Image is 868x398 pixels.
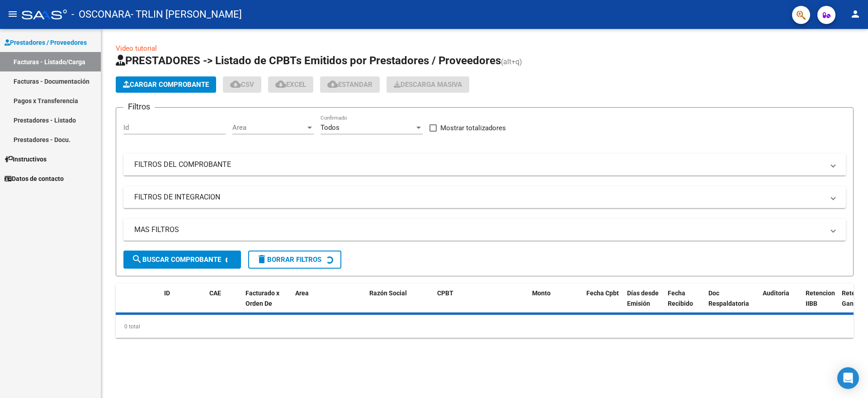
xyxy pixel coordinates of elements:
datatable-header-cell: Fecha Cpbt [583,284,623,323]
mat-panel-title: FILTROS DEL COMPROBANTE [134,160,824,170]
mat-icon: search [132,254,142,265]
button: Estandar [320,76,380,93]
span: Todos [321,123,340,132]
mat-icon: cloud_download [275,79,286,90]
datatable-header-cell: Días desde Emisión [623,284,664,323]
mat-icon: person [850,9,861,19]
button: Buscar Comprobante [123,251,241,269]
span: - OSCONARA [71,5,131,24]
mat-icon: cloud_download [230,79,241,90]
span: Area [232,123,306,132]
span: Cargar Comprobante [123,81,209,89]
datatable-header-cell: Retencion IIBB [802,284,838,323]
span: Instructivos [5,154,47,164]
h3: Filtros [123,100,155,113]
mat-expansion-panel-header: MAS FILTROS [123,219,846,241]
datatable-header-cell: Razón Social [366,284,434,323]
span: Borrar Filtros [256,256,321,264]
datatable-header-cell: ID [160,284,206,323]
span: Doc Respaldatoria [708,289,749,307]
span: Retencion IIBB [806,289,835,307]
span: Días desde Emisión [627,289,659,307]
button: Cargar Comprobante [116,76,216,93]
mat-icon: cloud_download [327,79,338,90]
mat-panel-title: MAS FILTROS [134,225,824,235]
span: Buscar Comprobante [132,256,221,264]
datatable-header-cell: CPBT [434,284,528,323]
span: Facturado x Orden De [245,289,279,307]
span: PRESTADORES -> Listado de CPBTs Emitidos por Prestadores / Proveedores [116,54,501,67]
mat-panel-title: FILTROS DE INTEGRACION [134,192,824,202]
datatable-header-cell: Doc Respaldatoria [705,284,759,323]
span: CSV [230,81,254,89]
datatable-header-cell: CAE [206,284,242,323]
span: CPBT [437,289,453,297]
mat-expansion-panel-header: FILTROS DE INTEGRACION [123,186,846,208]
span: Datos de contacto [5,174,64,184]
span: Estandar [327,81,373,89]
span: Fecha Cpbt [586,289,619,297]
span: Mostrar totalizadores [440,123,506,133]
datatable-header-cell: Auditoria [759,284,802,323]
div: Open Intercom Messenger [837,367,859,389]
span: Area [295,289,309,297]
datatable-header-cell: Facturado x Orden De [242,284,292,323]
span: Auditoria [763,289,789,297]
mat-icon: menu [7,9,18,19]
datatable-header-cell: Fecha Recibido [664,284,705,323]
button: EXCEL [268,76,313,93]
span: EXCEL [275,81,306,89]
div: 0 total [116,315,854,338]
span: ID [164,289,170,297]
span: Prestadores / Proveedores [5,38,87,47]
span: (alt+q) [501,57,522,66]
datatable-header-cell: Monto [528,284,583,323]
span: - TRLIN [PERSON_NAME] [131,5,242,24]
span: Fecha Recibido [668,289,693,307]
span: Razón Social [369,289,407,297]
span: CAE [209,289,221,297]
datatable-header-cell: Area [292,284,353,323]
span: Descarga Masiva [394,81,462,89]
a: Video tutorial [116,44,157,52]
app-download-masive: Descarga masiva de comprobantes (adjuntos) [387,76,469,93]
button: CSV [223,76,261,93]
button: Descarga Masiva [387,76,469,93]
mat-icon: delete [256,254,267,265]
mat-expansion-panel-header: FILTROS DEL COMPROBANTE [123,154,846,175]
button: Borrar Filtros [248,251,341,269]
span: Monto [532,289,551,297]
